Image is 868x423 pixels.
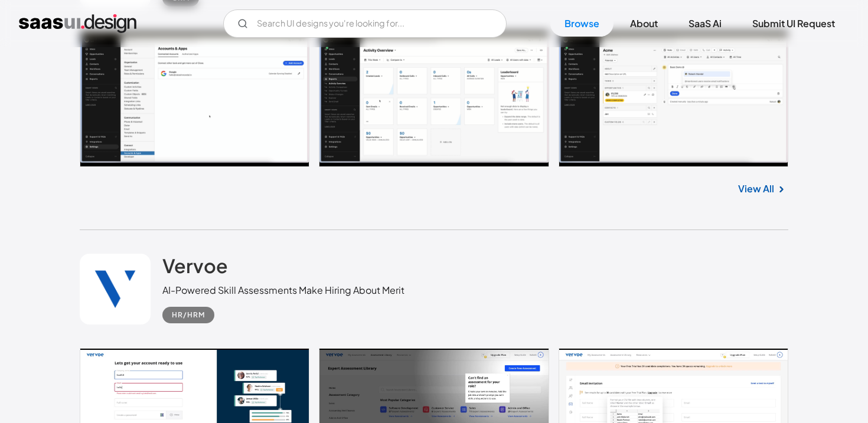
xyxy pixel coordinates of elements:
[223,9,507,38] form: Email Form
[738,182,774,196] a: View All
[162,254,228,283] a: Vervoe
[223,9,507,38] input: Search UI designs you're looking for...
[162,283,404,297] div: AI-Powered Skill Assessments Make Hiring About Merit
[674,11,736,37] a: SaaS Ai
[19,14,136,33] a: home
[616,11,672,37] a: About
[172,308,205,322] div: HR/HRM
[162,254,228,277] h2: Vervoe
[738,11,849,37] a: Submit UI Request
[550,11,614,37] a: Browse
